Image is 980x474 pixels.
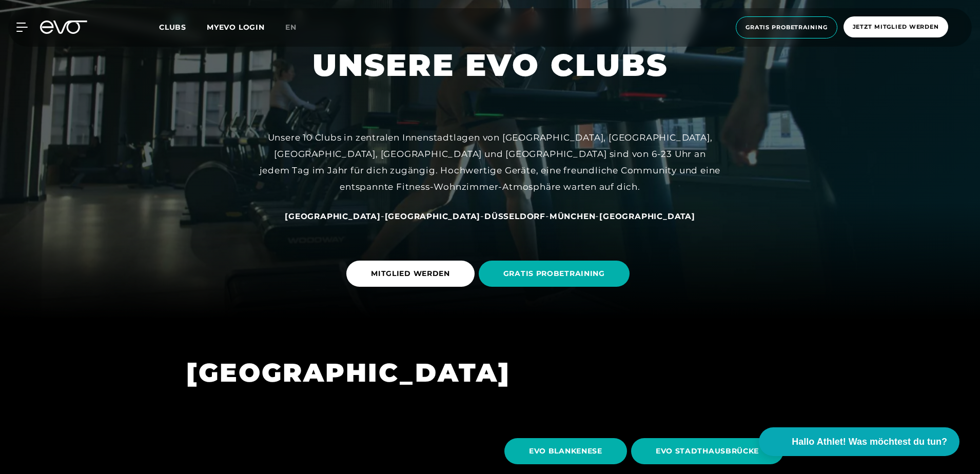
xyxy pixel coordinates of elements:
h1: UNSERE EVO CLUBS [312,45,668,85]
a: Jetzt Mitglied werden [840,16,951,38]
span: EVO BLANKENESE [529,446,602,457]
a: [GEOGRAPHIC_DATA] [599,211,695,221]
span: Düsseldorf [484,211,545,221]
span: [GEOGRAPHIC_DATA] [599,211,695,221]
a: MITGLIED WERDEN [346,253,479,294]
a: [GEOGRAPHIC_DATA] [285,211,381,221]
div: Unsere 10 Clubs in zentralen Innenstadtlagen von [GEOGRAPHIC_DATA], [GEOGRAPHIC_DATA], [GEOGRAPHI... [259,129,721,195]
a: [GEOGRAPHIC_DATA] [385,211,481,221]
a: EVO STADTHAUSBRÜCKE [631,430,788,472]
h1: [GEOGRAPHIC_DATA] [186,356,476,389]
span: EVO STADTHAUSBRÜCKE [656,446,759,457]
button: Hallo Athlet! Was möchtest du tun? [759,427,959,456]
a: Gratis Probetraining [733,16,840,38]
span: Gratis Probetraining [746,23,828,32]
a: Düsseldorf [484,211,545,221]
a: GRATIS PROBETRAINING [479,253,634,294]
span: en [285,23,297,32]
a: Clubs [159,22,207,32]
span: Jetzt Mitglied werden [853,23,939,31]
span: Clubs [159,23,186,32]
a: München [550,211,596,221]
span: MITGLIED WERDEN [371,268,450,279]
span: [GEOGRAPHIC_DATA] [385,211,481,221]
div: - - - - [259,208,721,224]
a: en [285,22,309,33]
a: MYEVO LOGIN [207,23,265,32]
span: GRATIS PROBETRAINING [503,268,605,279]
span: München [550,211,596,221]
a: EVO BLANKENESE [504,430,631,472]
span: [GEOGRAPHIC_DATA] [285,211,381,221]
span: Hallo Athlet! Was möchtest du tun? [792,435,947,449]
